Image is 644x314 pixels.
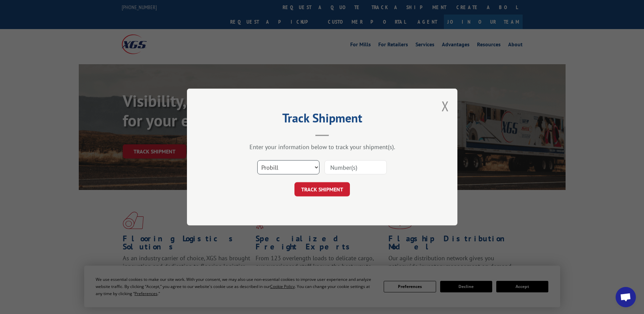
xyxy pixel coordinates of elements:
[325,160,387,174] input: Number(s)
[616,287,636,307] a: Open chat
[294,182,350,196] button: TRACK SHIPMENT
[221,143,424,151] div: Enter your information below to track your shipment(s).
[442,97,449,115] button: Close modal
[221,113,424,126] h2: Track Shipment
